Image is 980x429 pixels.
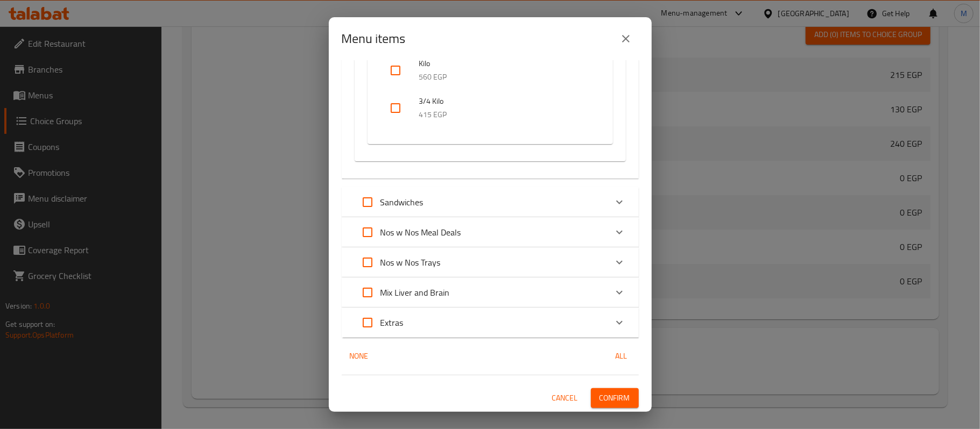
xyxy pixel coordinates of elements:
p: 415 EGP [419,108,591,121]
div: Expand [342,187,639,217]
span: Kilo [419,57,591,70]
h2: Menu items [342,30,406,47]
div: Expand [342,277,639,308]
p: Extras [380,316,404,329]
button: All [604,346,639,366]
p: Sandwiches [380,196,424,209]
p: Nos w Nos Trays [380,256,441,269]
button: close [613,26,639,52]
button: Confirm [591,388,639,408]
div: Expand [342,217,639,247]
span: All [609,349,634,363]
span: Confirm [600,391,630,405]
p: Mix Liver and Brain [380,286,450,299]
button: Cancel [548,388,582,408]
div: Expand [342,308,639,338]
span: None [346,349,372,363]
span: 3/4 Kilo [419,95,591,108]
span: Cancel [552,391,578,405]
div: Expand [342,247,639,277]
p: 560 EGP [419,70,591,84]
p: Nos w Nos Meal Deals [380,226,461,239]
button: None [342,346,376,366]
